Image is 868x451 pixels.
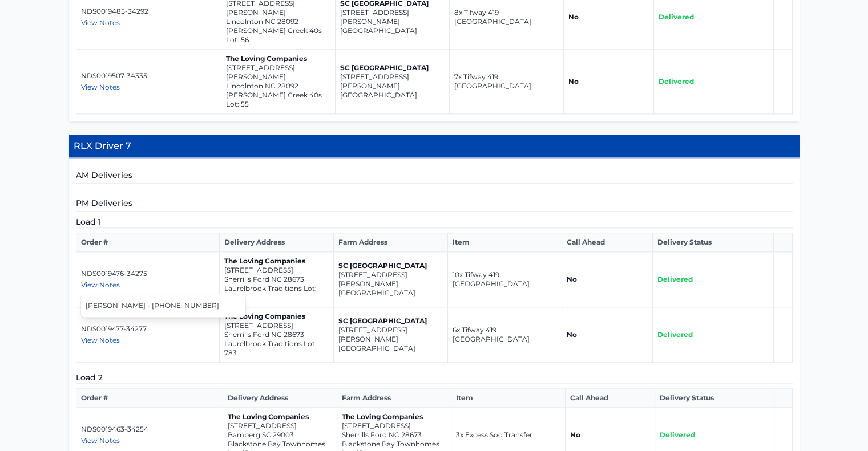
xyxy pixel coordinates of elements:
p: SC [GEOGRAPHIC_DATA] [338,316,443,326]
p: NDS0019476-34275 [81,269,215,278]
strong: No [567,330,577,339]
h5: AM Deliveries [76,169,793,184]
span: View Notes [81,436,120,445]
h5: Load 2 [76,372,793,384]
p: NDS0019485-34292 [81,7,216,16]
th: Farm Address [337,389,451,408]
p: [STREET_ADDRESS] [228,421,332,430]
p: [GEOGRAPHIC_DATA] [338,344,443,353]
th: Item [448,233,562,252]
p: SC [GEOGRAPHIC_DATA] [338,261,443,270]
td: 10x Tifway 419 [GEOGRAPHIC_DATA] [448,252,562,307]
p: [STREET_ADDRESS][PERSON_NAME] [226,63,330,82]
h5: PM Deliveries [76,197,793,212]
span: Delivered [657,330,693,339]
p: [STREET_ADDRESS][PERSON_NAME] [340,72,445,91]
p: [GEOGRAPHIC_DATA] [340,26,445,35]
p: The Loving Companies [342,412,446,421]
p: NDS0019507-34335 [81,71,216,80]
h5: Load 1 [76,216,793,228]
p: Laurelbrook Traditions Lot: 783 [224,339,329,357]
p: NDS0019463-34254 [81,425,219,434]
th: Farm Address [334,233,448,252]
span: View Notes [81,18,120,27]
span: Delivered [660,430,695,439]
p: Sherrills Ford NC 28673 [224,330,329,339]
th: Delivery Status [655,389,774,408]
p: [STREET_ADDRESS][PERSON_NAME] [338,270,443,289]
th: Delivery Address [223,389,337,408]
p: The Loving Companies [224,312,329,321]
p: [STREET_ADDRESS][PERSON_NAME] [338,326,443,344]
span: Delivered [659,77,694,86]
p: [STREET_ADDRESS] [224,266,329,275]
span: View Notes [81,83,120,91]
strong: No [568,13,579,21]
th: Delivery Address [220,233,334,252]
strong: No [568,77,579,86]
p: [PERSON_NAME] Creek 40s Lot: 55 [226,91,330,109]
th: Item [451,389,566,408]
strong: No [570,430,580,439]
p: The Loving Companies [224,257,329,266]
p: The Loving Companies [226,54,330,63]
p: SC [GEOGRAPHIC_DATA] [340,63,445,72]
p: Lincolnton NC 28092 [226,17,330,26]
p: Laurelbrook Traditions Lot: 782 [224,284,329,302]
span: Delivered [659,13,694,21]
th: Order # [76,233,220,252]
p: NDS0019477-34277 [81,324,215,334]
p: [STREET_ADDRESS] [224,321,329,330]
td: 7x Tifway 419 [GEOGRAPHIC_DATA] [449,50,563,114]
th: Order # [76,389,223,408]
h4: RLX Driver 7 [69,135,800,158]
p: Bamberg SC 29003 [228,430,332,440]
strong: No [567,275,577,283]
p: The Loving Companies [228,412,332,421]
div: [PERSON_NAME] - [PHONE_NUMBER] [81,296,245,315]
p: Sherrills Ford NC 28673 [342,430,446,440]
p: [STREET_ADDRESS][PERSON_NAME] [340,8,445,26]
p: Sherrills Ford NC 28673 [224,275,329,284]
p: [STREET_ADDRESS] [342,421,446,430]
th: Call Ahead [566,389,655,408]
p: Lincolnton NC 28092 [226,82,330,91]
p: [GEOGRAPHIC_DATA] [338,289,443,298]
span: View Notes [81,336,120,344]
td: 6x Tifway 419 [GEOGRAPHIC_DATA] [448,307,562,363]
p: [GEOGRAPHIC_DATA] [340,91,445,100]
th: Call Ahead [562,233,653,252]
p: [PERSON_NAME] Creek 40s Lot: 56 [226,26,330,44]
span: Delivered [657,275,693,283]
span: View Notes [81,281,120,289]
th: Delivery Status [653,233,774,252]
